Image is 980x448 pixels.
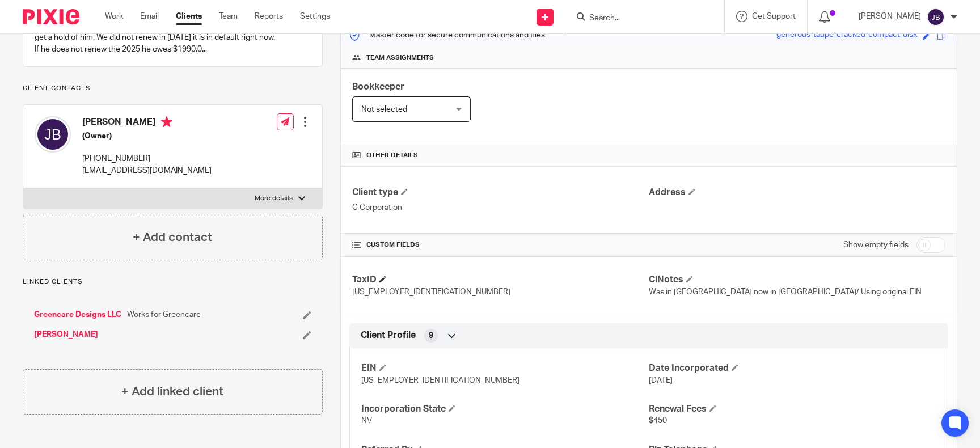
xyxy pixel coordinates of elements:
span: Other details [366,151,418,160]
label: Show empty fields [843,239,909,251]
span: [US_EMPLOYER_IDENTIFICATION_NUMBER] [352,288,510,296]
h4: Address [649,187,945,198]
span: Bookkeeper [352,82,404,91]
h5: (Owner) [82,130,212,142]
a: Team [219,11,238,22]
span: Get Support [752,12,796,20]
h4: TaxID [352,274,649,286]
p: [PERSON_NAME] [859,11,921,22]
img: svg%3E [35,116,71,153]
h4: Incorporation State [361,403,649,415]
h4: Client type [352,187,649,198]
a: Email [140,11,159,22]
p: Client contacts [23,84,323,93]
span: 9 [429,330,433,341]
p: C Corporation [352,202,649,213]
a: Work [105,11,123,22]
a: Greencare Designs LLC [34,309,121,320]
div: generous-taupe-cracked-compact-disk [776,29,917,42]
span: Was in [GEOGRAPHIC_DATA] now in [GEOGRAPHIC_DATA]/ Using original EIN [649,288,922,296]
h4: Date Incorporated [649,362,936,374]
span: Not selected [361,105,407,113]
input: Search [588,14,690,24]
span: $450 [649,417,667,425]
h4: Renewal Fees [649,403,936,415]
p: Master code for secure communications and files [349,29,545,41]
p: [PHONE_NUMBER] [82,153,212,164]
h4: + Add contact [133,229,212,246]
span: [DATE] [649,377,673,384]
h4: CUSTOM FIELDS [352,240,649,250]
span: [US_EMPLOYER_IDENTIFICATION_NUMBER] [361,377,519,384]
img: svg%3E [927,8,945,26]
p: More details [255,194,293,203]
span: Client Profile [361,329,416,341]
p: [EMAIL_ADDRESS][DOMAIN_NAME] [82,165,212,176]
a: Settings [300,11,330,22]
h4: EIN [361,362,649,374]
h4: + Add linked client [121,383,223,400]
h4: [PERSON_NAME] [82,116,212,130]
a: Reports [255,11,283,22]
img: Pixie [23,9,79,24]
span: NV [361,417,372,425]
i: Primary [161,116,172,128]
span: Works for Greencare [127,309,201,320]
a: Clients [176,11,202,22]
a: [PERSON_NAME] [34,329,98,340]
span: Team assignments [366,53,434,62]
p: Linked clients [23,277,323,286]
h4: ClNotes [649,274,945,286]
